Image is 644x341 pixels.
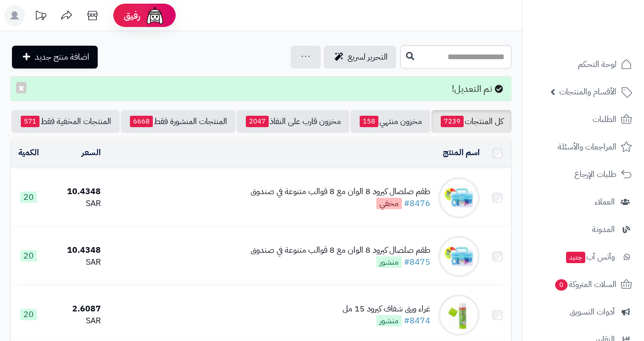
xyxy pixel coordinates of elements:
a: التحرير لسريع [324,46,396,69]
a: أدوات التسويق [529,299,638,324]
span: مخفي [376,198,402,209]
a: المنتجات المخفية فقط571 [11,110,120,133]
span: 20 [20,250,37,262]
a: السعر [82,146,101,159]
span: السلات المتروكة [554,277,616,292]
a: المنتجات المنشورة فقط6668 [121,110,235,133]
div: 10.4348 [51,186,101,198]
span: 2047 [246,116,269,127]
span: جديد [566,252,585,263]
span: 7239 [441,116,464,127]
span: 6668 [130,116,153,127]
a: مخزون منتهي158 [350,110,430,133]
a: طلبات الإرجاع [529,162,638,187]
span: 20 [20,309,37,320]
span: 571 [21,116,40,127]
span: اضافة منتج جديد [35,51,89,63]
span: لوحة التحكم [578,57,616,72]
a: الطلبات [529,107,638,132]
div: 10.4348 [51,244,101,256]
span: طلبات الإرجاع [574,167,616,182]
span: منشور [376,256,402,268]
span: التحرير لسريع [348,51,388,63]
div: SAR [51,256,101,268]
a: العملاء [529,189,638,214]
img: طقم صلصال كيرود 8 الوان مع 8 قوالب متنوعة في صندوق [438,236,480,277]
a: كل المنتجات7239 [431,110,511,133]
span: الطلبات [593,112,616,127]
span: العملاء [595,195,615,209]
button: × [16,82,27,93]
span: أدوات التسويق [570,305,615,319]
a: #8474 [404,315,430,327]
a: المراجعات والأسئلة [529,134,638,159]
span: الأقسام والمنتجات [559,85,616,99]
span: المراجعات والأسئلة [558,140,616,154]
a: المدونة [529,217,638,242]
span: منشور [376,315,402,326]
span: 0 [555,279,568,291]
a: السلات المتروكة0 [529,272,638,297]
a: #8476 [404,197,430,210]
a: اسم المنتج [443,146,480,159]
a: اضافة منتج جديد [12,46,98,69]
img: ai-face.png [144,5,165,26]
div: SAR [51,315,101,327]
span: المدونة [592,222,615,237]
img: طقم صلصال كيرود 8 الوان مع 8 قوالب متنوعة في صندوق [438,177,480,219]
a: تحديثات المنصة [28,5,54,29]
span: وآتس آب [565,250,615,264]
div: طقم صلصال كيرود 8 الوان مع 8 قوالب متنوعة في صندوق [251,186,430,198]
div: غراء ورق شفاف كيرود 15 مل [343,303,430,315]
span: 158 [360,116,378,127]
a: لوحة التحكم [529,52,638,77]
span: رفيق [124,9,140,22]
a: مخزون قارب على النفاذ2047 [236,110,349,133]
div: SAR [51,198,101,210]
a: #8475 [404,256,430,268]
div: 2.6087 [51,303,101,315]
div: طقم صلصال كيرود 8 الوان مع 8 قوالب متنوعة في صندوق [251,244,430,256]
a: الكمية [18,146,39,159]
a: وآتس آبجديد [529,244,638,269]
img: غراء ورق شفاف كيرود 15 مل [438,294,480,336]
span: 20 [20,192,37,203]
div: تم التعديل! [10,76,511,101]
